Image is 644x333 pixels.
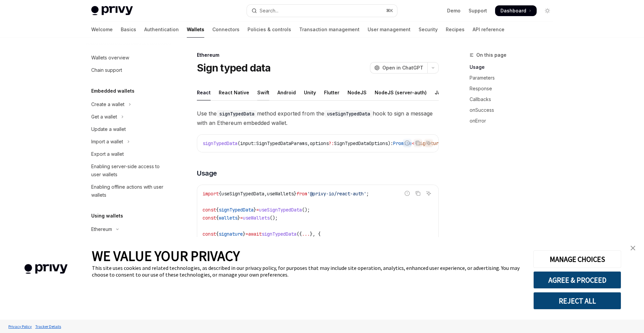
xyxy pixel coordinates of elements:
span: ): [388,140,393,146]
div: Create a wallet [91,100,124,108]
div: Swift [257,85,269,100]
span: { [216,215,219,221]
span: signature [219,231,243,237]
div: React [197,85,211,100]
span: options [310,140,329,146]
span: { [216,231,219,237]
span: useWallets [267,191,294,197]
span: ?: [329,140,334,146]
button: Open search [247,5,397,17]
div: Export a wallet [91,150,124,158]
span: ⌘ K [386,8,393,13]
button: Report incorrect code [403,189,412,198]
span: = [240,215,243,221]
h1: Sign typed data [197,62,270,74]
div: Search... [260,7,278,15]
button: Toggle Ethereum section [86,223,172,235]
div: Enabling offline actions with user wallets [91,183,168,199]
div: Ethereum [197,52,439,58]
h5: Using wallets [91,212,123,220]
span: ({ [297,231,302,237]
span: wallets [219,215,237,221]
div: Import a wallet [91,138,123,146]
div: Ethereum [91,225,112,233]
a: Enabling server-side access to user wallets [86,160,172,181]
span: '@privy-io/react-auth' [307,191,366,197]
img: light logo [91,6,133,15]
span: input [240,140,254,146]
div: Unity [304,85,316,100]
span: useWallets [243,215,270,221]
span: signTypedData [203,140,237,146]
button: Ask AI [424,139,433,147]
a: Update a wallet [86,123,172,135]
a: User management [368,21,411,38]
span: Use the method exported from the hook to sign a message with an Ethereum embedded wallet. [197,109,439,128]
a: Transaction management [299,21,360,38]
a: Usage [470,62,558,73]
button: REJECT ALL [533,292,621,310]
a: Policies & controls [248,21,291,38]
img: close banner [631,246,635,250]
span: import [203,191,219,197]
button: Toggle Create a wallet section [86,98,172,110]
h5: Embedded wallets [91,87,135,95]
a: Enabling offline actions with user wallets [86,181,172,201]
a: Tracker Details [34,321,63,332]
div: Flutter [324,85,339,100]
a: API reference [473,21,504,38]
span: signTypedData [262,231,297,237]
span: Usage [197,169,217,178]
img: company logo [10,254,82,284]
a: Response [470,83,558,94]
a: Wallets overview [86,52,172,64]
a: Chain support [86,64,172,76]
span: ; [366,191,369,197]
span: (); [302,207,310,213]
span: SignTypedDataOptions [334,140,388,146]
a: Recipes [446,21,465,38]
div: NodeJS (server-auth) [375,85,427,100]
div: Get a wallet [91,113,117,121]
code: signTypedData [217,110,257,117]
a: Callbacks [470,94,558,105]
div: NodeJS [347,85,367,100]
span: WE VALUE YOUR PRIVACY [92,247,240,265]
span: Dashboard [500,7,526,14]
span: = [256,207,259,213]
span: } [294,191,297,197]
code: useSignTypedData [324,110,373,117]
span: useSignTypedData [221,191,264,197]
a: close banner [626,241,640,255]
button: Copy the contents from the code block [414,189,422,198]
span: Open in ChatGPT [382,64,423,71]
a: Export a wallet [86,148,172,160]
button: MANAGE CHOICES [533,250,621,268]
span: Promise [393,140,412,146]
a: Authentication [144,21,179,38]
div: Android [277,85,296,100]
span: const [203,215,216,221]
div: Java [435,85,446,100]
a: onSuccess [470,105,558,115]
a: Connectors [212,21,239,38]
span: } [254,207,256,213]
a: onError [470,115,558,126]
button: Toggle dark mode [542,5,553,16]
span: < [412,140,415,146]
button: AGREE & PROCEED [533,271,621,289]
span: { [216,207,219,213]
button: Ask AI [424,189,433,198]
span: , [307,140,310,146]
span: } [243,231,246,237]
div: Chain support [91,66,122,74]
a: Parameters [470,73,558,83]
span: (); [270,215,278,221]
span: const [203,231,216,237]
span: signTypedData [219,207,254,213]
button: Toggle Get a wallet section [86,111,172,123]
span: }, { [310,231,321,237]
button: Copy the contents from the code block [414,139,422,147]
button: Open in ChatGPT [370,62,427,74]
span: : [254,140,256,146]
